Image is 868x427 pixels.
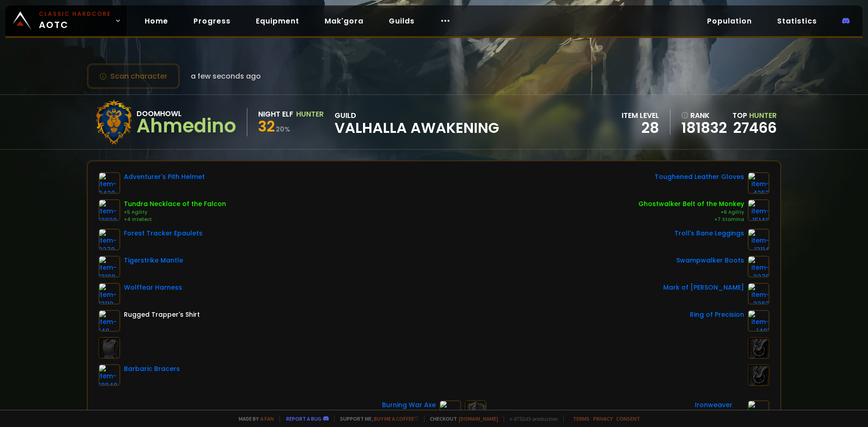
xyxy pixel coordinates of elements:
a: Consent [616,415,640,422]
div: Burning War Axe [382,400,436,410]
div: Toughened Leather Gloves [655,172,744,182]
small: 20 % [276,125,290,134]
a: Population [700,12,759,30]
div: Ghostwalker Belt of the Monkey [638,199,744,209]
a: Home [137,12,175,30]
div: Barbaric Bracers [124,364,180,374]
div: +4 Intellect [124,216,226,223]
a: 27466 [733,117,777,138]
div: 28 [622,121,659,135]
img: item-13110 [99,283,120,305]
a: Mak'gora [317,12,371,30]
a: Terms [573,415,590,422]
a: a fan [260,415,274,422]
div: +7 Stamina [638,216,744,223]
img: item-9420 [99,172,120,194]
img: item-18948 [99,364,120,386]
div: Ring of Precision [690,310,744,319]
span: Made by [233,415,274,422]
span: Valhalla Awakening [335,121,499,135]
div: Swampwalker Boots [676,256,744,265]
img: item-4253 [748,172,769,194]
img: item-2262 [748,283,769,305]
div: +5 Agility [124,209,226,216]
a: Privacy [593,415,613,422]
div: item level [622,110,659,121]
div: Ahmedino [137,119,236,133]
a: Equipment [249,12,307,30]
div: +6 Agility [638,209,744,216]
img: item-2276 [748,256,769,277]
span: v. d752d5 - production [504,415,558,422]
div: Night Elf [258,108,293,120]
div: Troll's Bane Leggings [675,229,744,238]
a: Progress [186,12,238,30]
div: Top [732,110,777,121]
div: Adventurer's Pith Helmet [124,172,205,182]
small: Classic Hardcore [39,10,111,18]
img: item-1491 [748,310,769,332]
div: Tigerstrike Mantle [124,256,183,265]
span: AOTC [39,10,111,32]
div: Ironweaver [695,400,744,410]
a: 181832 [681,121,727,135]
div: Tundra Necklace of the Falcon [124,199,226,209]
div: Doomhowl [137,108,236,119]
a: Classic HardcoreAOTC [5,5,127,36]
img: item-13114 [748,229,769,250]
img: item-2278 [99,229,120,250]
a: [DOMAIN_NAME] [459,415,498,422]
span: 32 [258,116,275,136]
div: Mark of [PERSON_NAME] [663,283,744,292]
div: Forest Tracker Epaulets [124,229,203,238]
span: Support me, [334,415,419,422]
button: Scan character [87,63,180,89]
img: item-148 [99,310,120,332]
div: guild [335,110,499,135]
div: rank [681,110,727,121]
a: Statistics [770,12,824,30]
img: item-15148 [748,199,769,221]
span: a few seconds ago [191,70,261,82]
a: Buy me a coffee [374,415,419,422]
img: item-12039 [99,199,120,221]
img: item-13108 [99,256,120,277]
span: Checkout [424,415,498,422]
div: Wolffear Harness [124,283,182,292]
span: Hunter [749,110,777,121]
div: Hunter [296,108,324,120]
div: Rugged Trapper's Shirt [124,310,200,319]
a: Guilds [382,12,422,30]
a: Report a bug [286,415,321,422]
